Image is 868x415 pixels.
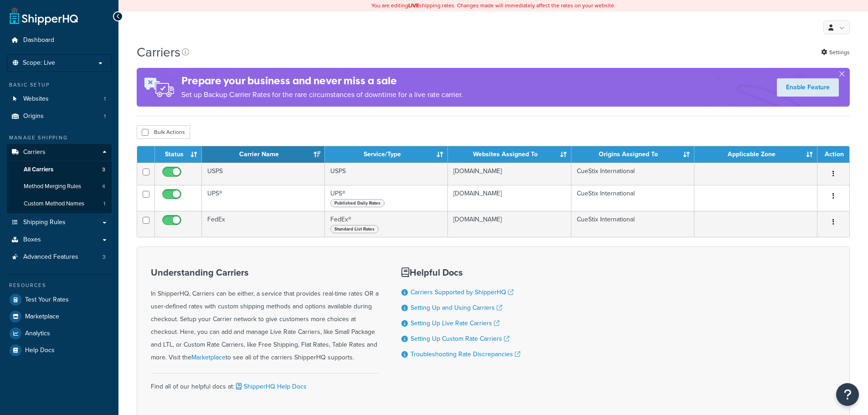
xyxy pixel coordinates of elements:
img: ad-rules-rateshop-fe6ec290ccb7230408bd80ed9643f0289d75e0ffd9eb532fc0e269fcd187b520.png [137,68,181,107]
th: Action [817,146,849,163]
a: Setting Up Custom Rate Carriers [411,334,509,343]
a: Websites 1 [7,91,112,108]
a: Boxes [7,231,112,248]
a: Enable Feature [777,78,839,97]
span: Scope: Live [23,59,55,67]
span: Help Docs [25,347,55,354]
span: 1 [103,200,105,208]
th: Status: activate to sort column ascending [155,146,202,163]
li: All Carriers [7,161,112,178]
div: In ShipperHQ, Carriers can be either, a service that provides real-time rates OR a user-defined r... [151,267,379,364]
span: Method Merging Rules [24,183,81,190]
td: FedEx [202,211,325,237]
p: Set up Backup Carrier Rates for the rare circumstances of downtime for a live rate carrier. [181,88,463,101]
a: Setting Up and Using Carriers [411,303,502,313]
li: Carriers [7,144,112,213]
td: [DOMAIN_NAME] [448,185,571,211]
span: Boxes [23,236,41,244]
span: 1 [104,113,106,120]
span: Dashboard [23,36,54,44]
span: All Carriers [24,166,53,174]
h3: Helpful Docs [401,267,520,277]
li: Websites [7,91,112,108]
th: Applicable Zone: activate to sort column ascending [694,146,817,163]
a: Test Your Rates [7,292,112,308]
li: Custom Method Names [7,195,112,212]
a: Analytics [7,325,112,342]
li: Origins [7,108,112,125]
span: Advanced Features [23,253,78,261]
a: Origins 1 [7,108,112,125]
a: ShipperHQ Help Docs [234,382,307,391]
a: Marketplace [7,308,112,325]
td: CueStix International [571,211,694,237]
a: Help Docs [7,342,112,359]
a: Custom Method Names 1 [7,195,112,212]
td: FedEx® [325,211,448,237]
a: Carriers [7,144,112,161]
span: Marketplace [25,313,59,321]
span: Shipping Rules [23,219,66,226]
a: Marketplace [191,353,226,362]
a: Setting Up Live Rate Carriers [411,318,499,328]
span: Test Your Rates [25,296,69,304]
div: Manage Shipping [7,134,112,142]
span: Published Daily Rates [330,199,385,207]
a: Dashboard [7,32,112,49]
b: LIVE [408,1,419,10]
td: CueStix International [571,185,694,211]
span: Origins [23,113,44,120]
a: All Carriers 3 [7,161,112,178]
th: Websites Assigned To: activate to sort column ascending [448,146,571,163]
li: Method Merging Rules [7,178,112,195]
div: Basic Setup [7,81,112,89]
th: Origins Assigned To: activate to sort column ascending [571,146,694,163]
button: Open Resource Center [836,383,859,406]
h3: Understanding Carriers [151,267,379,277]
h1: Carriers [137,43,180,61]
span: Websites [23,95,49,103]
div: Resources [7,282,112,289]
th: Carrier Name: activate to sort column ascending [202,146,325,163]
a: ShipperHQ Home [10,7,78,25]
a: Settings [821,46,850,59]
th: Service/Type: activate to sort column ascending [325,146,448,163]
td: USPS [202,163,325,185]
span: 1 [104,95,106,103]
td: UPS® [202,185,325,211]
td: UPS® [325,185,448,211]
li: Advanced Features [7,249,112,266]
span: 3 [103,253,106,261]
a: Method Merging Rules 4 [7,178,112,195]
span: Carriers [23,149,46,156]
div: Find all of our helpful docs at: [151,373,379,393]
span: Standard List Rates [330,225,379,233]
td: USPS [325,163,448,185]
a: Carriers Supported by ShipperHQ [411,287,514,297]
td: [DOMAIN_NAME] [448,163,571,185]
td: [DOMAIN_NAME] [448,211,571,237]
a: Advanced Features 3 [7,249,112,266]
td: CueStix International [571,163,694,185]
span: 4 [102,183,105,190]
a: Shipping Rules [7,214,112,231]
span: Analytics [25,330,50,338]
h4: Prepare your business and never miss a sale [181,73,463,88]
button: Bulk Actions [137,125,190,139]
span: Custom Method Names [24,200,84,208]
span: 3 [102,166,105,174]
a: Troubleshooting Rate Discrepancies [411,349,520,359]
